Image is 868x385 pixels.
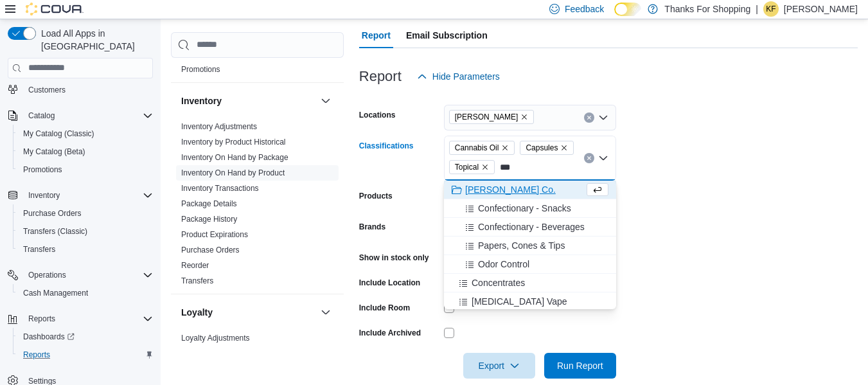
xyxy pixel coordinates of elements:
button: Customers [3,80,158,98]
span: Cash Management [18,285,153,301]
span: [PERSON_NAME] Co. [465,183,556,196]
a: Inventory On Hand by Product [181,168,285,177]
button: Remove Capsules from selection in this group [560,144,568,152]
span: Load All Apps in [GEOGRAPHIC_DATA] [36,27,153,53]
span: Reports [28,314,55,324]
span: My Catalog (Beta) [18,144,153,159]
input: Dark Mode [614,3,641,16]
span: Reports [18,347,153,363]
span: Capsules [526,141,558,154]
button: My Catalog (Beta) [13,143,158,161]
button: Open list of options [598,112,608,123]
button: Loyalty [181,306,315,319]
label: Show in stock only [359,253,429,263]
a: Promotions [181,65,220,74]
button: Reports [3,310,158,328]
span: Purchase Orders [23,208,82,219]
span: Topical [455,161,479,174]
span: Operations [28,270,66,280]
label: Include Location [359,278,420,288]
span: Transfers (Classic) [23,226,87,237]
a: Inventory by Product Historical [181,138,286,147]
div: Loyalty [171,330,344,366]
span: KF [766,1,775,17]
span: Catalog [23,108,153,123]
span: Purchase Orders [181,245,240,255]
button: Papers, Cones & Tips [444,237,616,255]
a: My Catalog (Classic) [18,126,100,141]
span: Report [362,22,391,48]
a: Inventory Transactions [181,184,259,193]
a: Product Expirations [181,230,248,239]
label: Products [359,191,393,201]
a: Inventory On Hand by Package [181,153,288,162]
span: Package History [181,214,237,224]
span: Inventory [23,188,153,203]
button: Reports [23,311,60,327]
button: Run Report [544,353,616,379]
span: Reports [23,311,153,327]
span: Run Report [557,359,603,372]
button: Operations [3,266,158,284]
a: Reorder [181,261,209,270]
button: Remove Preston from selection in this group [520,113,528,121]
button: My Catalog (Classic) [13,125,158,143]
span: Confectionary - Beverages [478,220,585,233]
span: Feedback [565,3,604,15]
button: Inventory [181,94,315,107]
a: Transfers (Classic) [18,224,93,239]
span: My Catalog (Beta) [23,147,85,157]
a: Promotions [18,162,67,177]
span: Odor Control [478,258,529,271]
button: Promotions [13,161,158,179]
span: Operations [23,267,153,283]
button: Remove Topical from selection in this group [481,163,489,171]
span: Transfers [181,276,213,286]
span: Customers [28,85,66,95]
a: Transfers [18,242,60,257]
span: Product Expirations [181,229,248,240]
span: Concentrates [472,276,525,289]
span: Inventory by Product Historical [181,137,286,147]
span: Promotions [18,162,153,177]
a: Purchase Orders [181,246,240,255]
span: Catalog [28,111,55,121]
span: Topical [449,160,495,174]
button: Close list of options [598,153,608,163]
button: Inventory [318,93,333,109]
button: Transfers [13,240,158,258]
button: Clear input [584,153,594,163]
span: Hide Parameters [432,70,500,83]
div: Inventory [171,119,344,294]
span: Preston [449,110,535,124]
a: Transfers [181,276,213,285]
button: Remove Cannabis Oil from selection in this group [501,144,509,152]
span: Loyalty Adjustments [181,333,250,343]
label: Brands [359,222,385,232]
button: Clear input [584,112,594,123]
span: Purchase Orders [18,206,153,221]
button: Operations [23,267,71,283]
span: [PERSON_NAME] [455,111,518,123]
a: Dashboards [13,328,158,346]
a: My Catalog (Beta) [18,144,91,159]
p: Thanks For Shopping [664,1,750,17]
button: Confectionary - Beverages [444,218,616,237]
span: My Catalog (Classic) [18,126,153,141]
label: Include Archived [359,328,421,338]
img: Cova [26,3,84,15]
p: [PERSON_NAME] [784,1,858,17]
button: Catalog [3,107,158,125]
span: Customers [23,81,153,97]
span: Confectionary - Snacks [478,202,571,215]
span: Papers, Cones & Tips [478,239,565,252]
button: Export [463,353,535,379]
button: Cash Management [13,284,158,302]
span: Capsules [520,141,574,155]
span: Transfers [23,244,55,255]
span: Inventory Transactions [181,183,259,193]
h3: Report [359,69,402,84]
a: Loyalty Adjustments [181,334,250,343]
button: Catalog [23,108,60,123]
button: Purchase Orders [13,204,158,222]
